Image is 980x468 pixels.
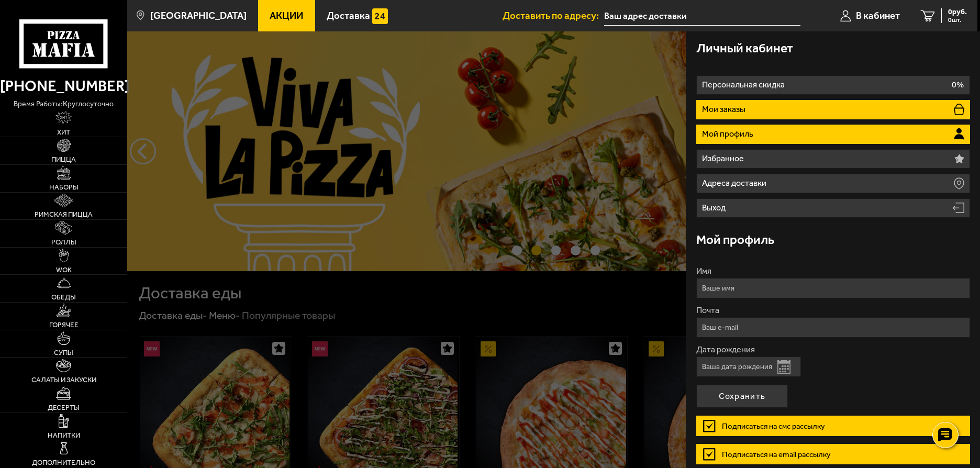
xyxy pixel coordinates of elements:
[702,154,747,163] p: Избранное
[702,204,728,212] p: Выход
[54,349,73,356] span: Супы
[702,81,787,89] p: Персональная скидка
[31,376,96,383] span: Салаты и закуски
[51,294,76,300] span: Обеды
[51,239,76,246] span: Роллы
[56,266,72,273] span: WOK
[49,321,79,328] span: Горячее
[604,6,800,26] input: Ваш адрес доставки
[696,416,970,436] label: Подписаться на смс рассылку
[270,11,303,21] span: Акции
[57,129,70,136] span: Хит
[150,11,247,21] span: [GEOGRAPHIC_DATA]
[696,444,970,464] label: Подписаться на email рассылку
[696,233,774,246] h3: Мой профиль
[952,81,964,89] p: 0%
[327,11,370,21] span: Доставка
[702,130,756,138] p: Мой профиль
[696,267,970,275] label: Имя
[49,184,79,191] span: Наборы
[372,8,387,24] img: 15daf4d41897b9f0e9f617042186c801.svg
[856,11,900,21] span: В кабинет
[48,404,80,411] span: Десерты
[702,105,748,114] p: Мои заказы
[51,156,76,163] span: Пицца
[696,317,970,338] input: Ваш e-mail
[696,356,801,377] input: Ваша дата рождения
[696,346,970,354] label: Дата рождения
[696,385,788,408] button: Сохранить
[948,17,967,23] span: 0 шт.
[948,8,967,16] span: 0 руб.
[48,432,80,439] span: Напитки
[777,360,790,374] button: Открыть календарь
[35,211,93,218] span: Римская пицца
[696,306,970,315] label: Почта
[696,278,970,298] input: Ваше имя
[503,11,604,21] span: Доставить по адресу:
[702,179,769,187] p: Адреса доставки
[696,42,793,54] h3: Личный кабинет
[32,459,95,466] span: Дополнительно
